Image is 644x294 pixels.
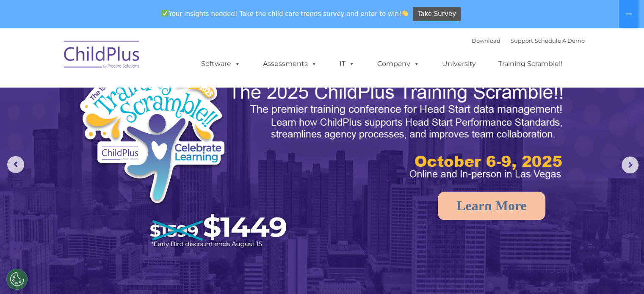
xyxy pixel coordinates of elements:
[438,192,545,220] a: Learn More
[331,55,363,72] a: IT
[434,55,484,72] a: University
[472,37,500,44] a: Download
[535,37,585,44] a: Schedule A Demo
[158,5,412,22] span: Your insights needed! Take the child care trends survey and enter to win!
[418,7,456,22] span: Take Survey
[369,55,428,72] a: Company
[162,10,168,16] img: ✅
[402,10,408,16] img: 👏
[490,55,571,72] a: Training Scramble!!
[118,91,154,97] span: Phone number
[511,37,533,44] a: Support
[472,37,585,44] font: |
[60,35,144,77] img: ChildPlus by Procare Solutions
[254,55,326,72] a: Assessments
[413,7,461,22] a: Take Survey
[118,56,144,62] span: Last name
[193,55,249,72] a: Software
[6,269,28,290] button: Cookies Settings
